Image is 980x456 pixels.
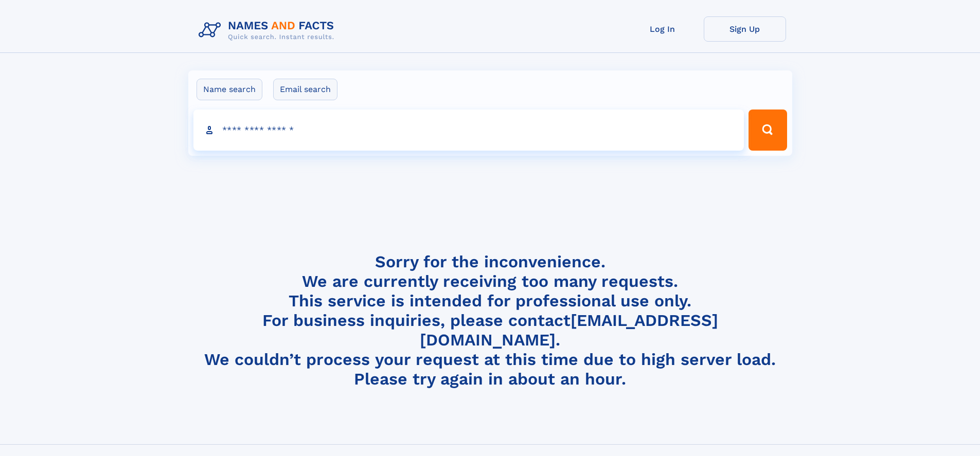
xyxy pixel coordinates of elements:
[193,110,744,151] input: search input
[194,16,343,44] img: Logo Names and Facts
[704,16,786,42] a: Sign Up
[621,16,704,42] a: Log In
[749,110,787,151] button: Search Button
[194,252,786,389] h4: Sorry for the inconvenience. We are currently receiving too many requests. This service is intend...
[420,311,718,350] a: [EMAIL_ADDRESS][DOMAIN_NAME]
[197,79,262,100] label: Name search
[273,79,337,100] label: Email search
